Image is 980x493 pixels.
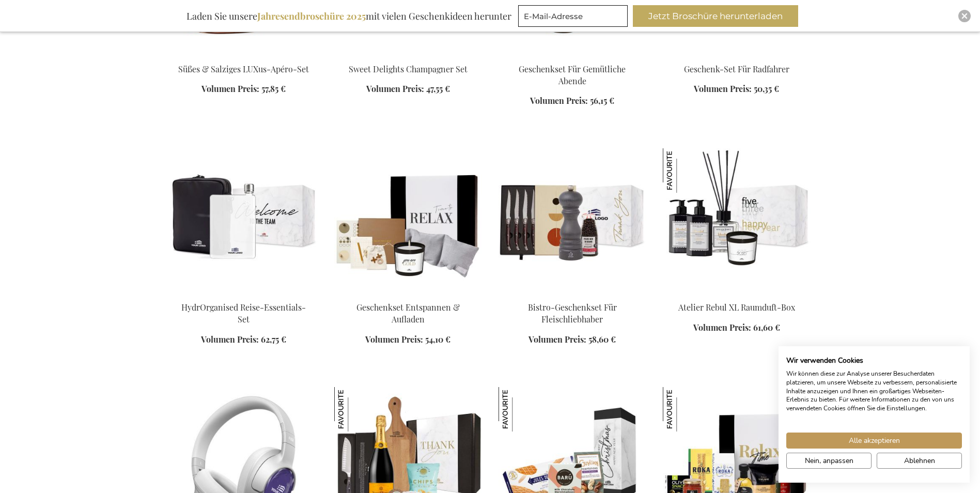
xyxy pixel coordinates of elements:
span: Volumen Preis: [530,95,588,106]
a: Sweet & Salty LUXury Apéro Set [170,51,318,60]
a: Volumen Preis: 47,55 € [366,83,450,95]
a: Volumen Preis: 61,60 € [693,322,780,334]
input: E-Mail-Adresse [518,5,628,27]
a: Volumen Preis: 62,75 € [201,334,286,346]
img: Close [961,13,968,19]
a: Geschenkset Entspannen & Aufladen [356,302,460,325]
span: Volumen Preis: [693,322,751,333]
span: 61,60 € [753,322,780,333]
span: 62,75 € [261,334,286,345]
span: 56,15 € [590,95,614,106]
button: Jetzt Broschüre herunterladen [633,5,798,27]
img: Schokoladen-Genuss Box [499,387,543,432]
img: Relax & Recharge Gift Set [334,148,482,293]
a: Atelier Rebul XL Raumduft-Box [678,302,795,313]
a: Volumen Preis: 58,60 € [528,334,616,346]
img: Bistro-Geschenkset Für Fleischliebhaber [499,148,646,293]
button: cookie Einstellungen anpassen [786,453,872,469]
span: Ablehnen [904,455,935,466]
a: Sweet Delights Champagner Set [349,64,468,74]
a: Volumen Preis: 56,15 € [530,95,614,107]
span: Volumen Preis: [694,83,752,94]
a: Geschenkset Für Gemütliche Abende [519,64,626,86]
b: Jahresendbroschüre 2025 [257,10,366,22]
span: 54,10 € [425,334,450,345]
a: Atelier Rebul XL Home Fragrance Box Atelier Rebul XL Raumduft-Box [663,289,811,299]
a: HydrOrganised Travel Essentials Set [170,289,318,299]
button: Alle verweigern cookies [877,453,962,469]
a: Volumen Preis: 50,35 € [694,83,779,95]
a: Sweet Delights Champagne Set [334,51,482,60]
span: Volumen Preis: [528,334,586,345]
a: Cyclist's Gift Set [663,51,811,60]
img: Atelier Rebul XL Raumduft-Box [663,148,707,193]
a: Bistro-Geschenkset Für Fleischliebhaber [528,302,617,325]
a: Volumen Preis: 54,10 € [365,334,450,346]
div: Laden Sie unsere mit vielen Geschenkideen herunter [182,5,516,27]
span: 47,55 € [426,83,450,94]
button: Akzeptieren Sie alle cookies [786,433,962,449]
a: Bistro-Geschenkset Für Fleischliebhaber [499,289,646,299]
a: Geschenk-Set Für Radfahrer [684,64,789,74]
img: HydrOrganised Travel Essentials Set [170,148,318,293]
a: Relax & Recharge Gift Set [334,289,482,299]
p: Wir können diese zur Analyse unserer Besucherdaten platzieren, um unsere Webseite zu verbessern, ... [786,369,962,413]
a: Cosy Evenings Gift Set [499,51,646,60]
span: Nein, anpassen [805,455,853,466]
span: Alle akzeptieren [849,435,900,446]
span: Volumen Preis: [201,334,259,345]
span: 50,35 € [754,83,779,94]
h2: Wir verwenden Cookies [786,356,962,365]
form: marketing offers and promotions [518,5,631,30]
span: Volumen Preis: [365,334,423,345]
img: Luxuriöse kulinarische Geschenkbox [334,387,379,432]
a: HydrOrganised Reise-Essentials-Set [181,302,306,325]
div: Close [958,10,971,22]
img: Deluxe Gourmet Box [663,387,707,432]
span: 58,60 € [588,334,616,345]
img: Atelier Rebul XL Home Fragrance Box [663,148,811,293]
span: Volumen Preis: [366,83,424,94]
